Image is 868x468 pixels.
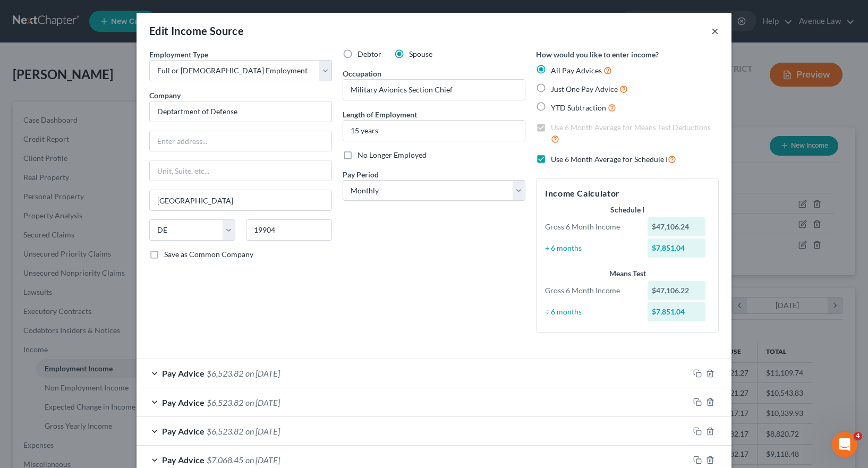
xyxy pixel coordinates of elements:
div: Means Test [545,268,710,279]
span: on [DATE] [245,455,280,465]
span: YTD Subtraction [551,103,606,112]
span: Just One Pay Advice [551,84,618,93]
span: Employment Type [149,50,208,59]
span: All Pay Advices [551,66,602,75]
div: Edit Income Source [149,23,244,38]
input: ex: 2 years [343,121,525,141]
span: on [DATE] [245,426,280,436]
div: Schedule I [545,205,710,215]
input: -- [343,80,525,100]
span: 4 [854,432,862,440]
input: Enter city... [150,190,331,210]
h5: Income Calculator [545,187,710,200]
span: $7,068.45 [207,455,243,465]
label: How would you like to enter income? [536,49,659,60]
span: Debtor [358,49,381,58]
div: Gross 6 Month Income [540,222,642,232]
span: Pay Advice [162,455,205,465]
span: $6,523.82 [207,397,243,407]
span: Save as Common Company [164,250,253,259]
span: No Longer Employed [358,150,427,159]
div: $47,106.24 [648,217,706,236]
input: Unit, Suite, etc... [150,160,331,181]
span: $6,523.82 [207,368,243,378]
span: Pay Advice [162,368,205,378]
input: Enter address... [150,131,331,151]
span: on [DATE] [245,397,280,407]
span: Spouse [409,49,432,58]
div: $7,851.04 [648,302,706,321]
span: on [DATE] [245,368,280,378]
div: $47,106.22 [648,281,706,300]
label: Length of Employment [343,109,417,120]
span: Company [149,91,181,100]
iframe: Intercom live chat [832,432,857,457]
span: Pay Advice [162,397,205,407]
div: $7,851.04 [648,239,706,258]
div: ÷ 6 months [540,243,642,253]
input: Search company by name... [149,101,332,122]
span: Use 6 Month Average for Means Test Deductions [551,123,711,132]
input: Enter zip... [246,219,332,241]
label: Occupation [343,68,381,79]
span: Pay Advice [162,426,205,436]
span: Pay Period [343,170,379,179]
div: Gross 6 Month Income [540,285,642,296]
div: ÷ 6 months [540,307,642,317]
button: × [711,24,719,37]
span: Use 6 Month Average for Schedule I [551,155,668,164]
span: $6,523.82 [207,426,243,436]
